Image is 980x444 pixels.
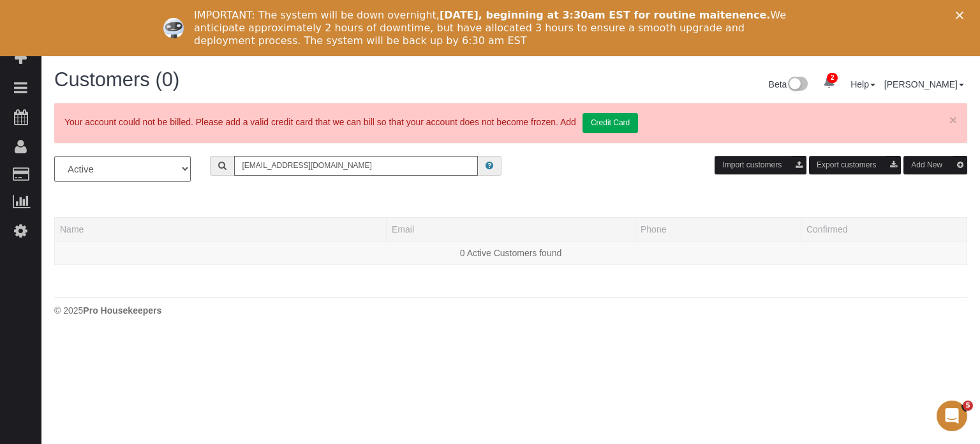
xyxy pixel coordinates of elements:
[64,117,638,127] span: Your account could not be billed. Please add a valid credit card that we can bill so that your ac...
[55,241,967,264] td: 0 Active Customers found
[583,113,638,133] a: Credit Card
[956,11,969,19] div: Close
[163,18,184,38] img: Profile image for Ellie
[54,304,967,317] div: © 2025
[715,156,806,174] button: Import customers
[884,79,964,89] a: [PERSON_NAME]
[787,77,808,93] img: New interface
[801,217,967,241] th: Confirmed
[769,79,808,89] a: Beta
[963,401,973,411] span: 5
[440,9,770,21] b: [DATE], beginning at 3:30am EST for routine maitenence.
[937,401,967,431] iframe: Intercom live chat
[827,73,838,83] span: 2
[817,69,842,97] a: 2
[386,217,635,241] th: Email
[83,305,161,316] strong: Pro Housekeepers
[54,68,179,91] span: Customers (0)
[55,217,387,241] th: Name
[194,9,796,47] div: IMPORTANT: The system will be down overnight, We anticipate approximately 2 hours of downtime, bu...
[850,79,875,89] a: Help
[949,113,957,126] a: ×
[234,156,478,176] input: Search customers ...
[635,217,801,241] th: Phone
[903,156,967,174] button: Add New
[809,156,901,174] button: Export customers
